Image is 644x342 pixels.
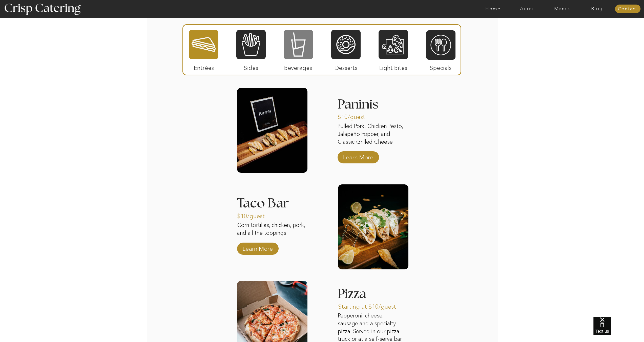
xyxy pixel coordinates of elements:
p: Sides [234,59,268,74]
a: Blog [580,6,614,11]
a: Menus [545,6,580,11]
a: Learn More [241,240,275,255]
a: Learn More [341,149,375,163]
a: About [510,6,545,11]
p: $10/guest [338,108,371,123]
p: Pulled Pork, Chicken Pesto, Jalapeño Popper, and Classic Grilled Cheese [338,122,408,147]
p: $10/guest [237,207,271,222]
p: Specials [424,59,458,74]
p: Entrées [187,59,221,74]
p: Starting at $10/guest [338,298,405,313]
iframe: podium webchat widget bubble [593,317,644,342]
h3: Pizza [338,287,390,302]
p: Beverages [281,59,315,74]
h3: Taco Bar [237,197,307,203]
h3: Paninis [338,98,408,114]
a: Contact [615,7,640,12]
p: Corn tortillas, chicken, pork, and all the toppings [237,221,307,246]
p: Light Bites [377,59,410,74]
a: Home [476,6,510,11]
p: Desserts [329,59,363,74]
